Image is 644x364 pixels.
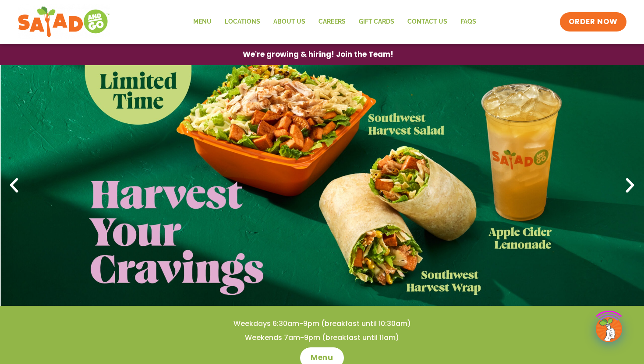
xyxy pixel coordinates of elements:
a: GIFT CARDS [352,12,401,32]
nav: Menu [187,12,483,32]
a: About Us [267,12,312,32]
span: Menu [311,353,333,363]
a: FAQs [454,12,483,32]
a: ORDER NOW [560,12,626,31]
a: We're growing & hiring! Join the Team! [230,44,407,65]
a: Menu [187,12,218,32]
h4: Weekdays 6:30am-9pm (breakfast until 10:30am) [18,319,626,329]
span: We're growing & hiring! Join the Team! [243,51,393,58]
span: ORDER NOW [569,17,618,27]
a: Careers [312,12,352,32]
a: Locations [218,12,267,32]
h4: Weekends 7am-9pm (breakfast until 11am) [18,333,626,343]
img: new-SAG-logo-768×292 [18,4,110,39]
a: Contact Us [401,12,454,32]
